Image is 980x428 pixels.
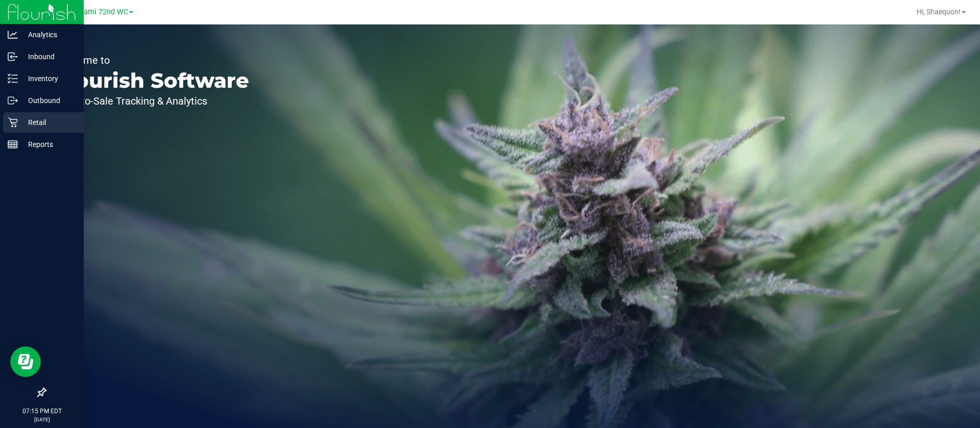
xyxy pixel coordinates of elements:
[18,72,79,85] p: Inventory
[55,55,249,65] p: Welcome to
[5,407,79,416] p: 07:15 PM EDT
[8,139,18,149] inline-svg: Reports
[5,416,79,423] p: [DATE]
[55,70,249,91] p: Flourish Software
[8,95,18,106] inline-svg: Outbound
[18,138,79,150] p: Reports
[18,51,79,63] p: Inbound
[75,8,128,16] span: Miami 72nd WC
[8,52,18,62] inline-svg: Inbound
[18,29,79,41] p: Analytics
[10,346,41,377] iframe: Resource center
[18,94,79,107] p: Outbound
[18,116,79,129] p: Retail
[917,8,961,16] span: Hi, Shaequon!
[8,73,18,84] inline-svg: Inventory
[55,96,249,106] p: Seed-to-Sale Tracking & Analytics
[8,117,18,128] inline-svg: Retail
[8,30,18,40] inline-svg: Analytics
